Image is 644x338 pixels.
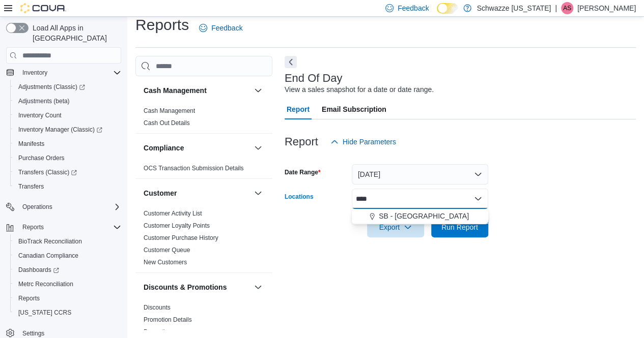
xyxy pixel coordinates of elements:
[144,282,250,292] button: Discounts & Promotions
[2,66,125,80] button: Inventory
[18,221,121,233] span: Reports
[144,234,218,242] span: Customer Purchase History
[144,119,190,127] span: Cash Out Details
[285,56,297,68] button: Next
[326,132,400,152] button: Hide Parameters
[144,328,175,335] a: Promotions
[135,105,272,133] div: Cash Management
[144,222,210,229] a: Customer Loyalty Points
[10,94,125,108] button: Adjustments (beta)
[18,252,78,260] span: Canadian Compliance
[14,81,89,93] a: Adjustments (Classic)
[252,281,264,293] button: Discounts & Promotions
[18,140,44,148] span: Manifests
[144,209,202,218] span: Customer Activity List
[14,95,74,107] a: Adjustments (beta)
[144,107,195,115] span: Cash Management
[14,250,82,262] a: Canadian Compliance
[10,80,125,94] a: Adjustments (Classic)
[14,109,121,121] span: Inventory Count
[18,221,48,233] button: Reports
[144,304,171,311] a: Discounts
[18,97,70,105] span: Adjustments (beta)
[18,201,57,213] button: Operations
[379,211,469,221] span: SB - [GEOGRAPHIC_DATA]
[2,220,125,234] button: Reports
[144,316,192,324] span: Promotion Details
[144,165,244,172] a: OCS Transaction Submission Details
[144,188,177,198] h3: Customer
[144,119,190,127] a: Cash Out Details
[343,137,396,147] span: Hide Parameters
[10,291,125,305] button: Reports
[144,316,192,323] a: Promotion Details
[441,222,478,232] span: Run Report
[14,180,121,193] span: Transfers
[14,138,121,150] span: Manifests
[22,203,52,211] span: Operations
[211,23,242,33] span: Feedback
[555,2,557,14] p: |
[10,249,125,263] button: Canadian Compliance
[2,200,125,214] button: Operations
[252,187,264,199] button: Customer
[144,246,190,254] span: Customer Queue
[135,207,272,272] div: Customer
[14,138,48,150] a: Manifests
[14,235,86,248] a: BioTrack Reconciliation
[477,2,551,14] p: Schwazze [US_STATE]
[14,95,121,107] span: Adjustments (beta)
[14,278,121,290] span: Metrc Reconciliation
[195,18,246,38] a: Feedback
[18,67,51,79] button: Inventory
[18,168,77,176] span: Transfers (Classic)
[14,306,121,319] span: Washington CCRS
[144,258,187,266] span: New Customers
[144,85,207,96] h3: Cash Management
[18,280,73,288] span: Metrc Reconciliation
[10,234,125,249] button: BioTrack Reconciliation
[437,3,458,14] input: Dark Mode
[144,188,250,198] button: Customer
[14,264,63,276] a: Dashboards
[18,294,40,302] span: Reports
[10,151,125,165] button: Purchase Orders
[14,235,121,248] span: BioTrack Reconciliation
[22,69,47,77] span: Inventory
[144,210,202,217] a: Customer Activity List
[352,209,488,224] button: SB - [GEOGRAPHIC_DATA]
[144,282,227,292] h3: Discounts & Promotions
[18,111,62,119] span: Inventory Count
[14,278,77,290] a: Metrc Reconciliation
[285,168,321,176] label: Date Range
[252,142,264,154] button: Compliance
[352,164,488,185] button: [DATE]
[398,3,429,13] span: Feedback
[135,162,272,178] div: Compliance
[474,195,482,203] button: Close list of options
[14,124,121,136] span: Inventory Manager (Classic)
[437,14,437,14] span: Dark Mode
[144,143,250,153] button: Compliance
[18,126,102,134] span: Inventory Manager (Classic)
[287,99,310,119] span: Report
[14,292,44,304] a: Reports
[144,259,187,266] a: New Customers
[144,234,218,241] a: Customer Purchase History
[14,81,121,93] span: Adjustments (Classic)
[144,247,190,254] a: Customer Queue
[10,137,125,151] button: Manifests
[144,222,210,230] span: Customer Loyalty Points
[431,217,488,237] button: Run Report
[14,124,106,136] a: Inventory Manager (Classic)
[14,306,75,319] a: [US_STATE] CCRS
[144,164,244,172] span: OCS Transaction Submission Details
[14,180,48,193] a: Transfers
[135,15,189,35] h1: Reports
[18,182,44,191] span: Transfers
[29,23,121,43] span: Load All Apps in [GEOGRAPHIC_DATA]
[18,309,71,317] span: [US_STATE] CCRS
[14,152,121,164] span: Purchase Orders
[322,99,386,119] span: Email Subscription
[10,263,125,277] a: Dashboards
